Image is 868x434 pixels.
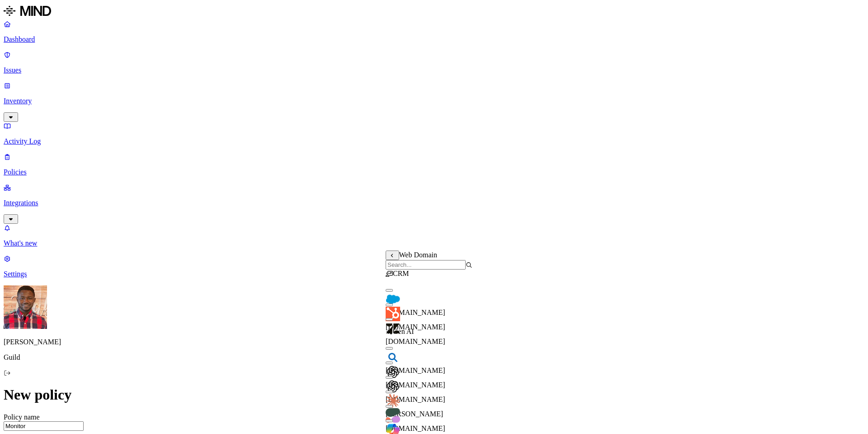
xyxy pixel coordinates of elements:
[4,255,864,278] a: Settings
[4,199,864,207] p: Integrations
[4,35,864,43] p: Dashboard
[386,365,400,379] img: chat.openai.com favicon
[4,183,864,222] a: Integrations
[4,353,864,362] p: Guild
[4,20,864,43] a: Dashboard
[4,82,864,121] a: Inventory
[4,153,864,176] a: Policies
[4,137,864,145] p: Activity Log
[4,97,864,105] p: Inventory
[4,168,864,176] p: Policies
[386,394,400,408] img: claude.ai favicon
[4,224,864,247] a: What's new
[4,413,40,421] label: Policy name
[386,292,400,307] img: salesforce.com favicon
[386,321,400,336] img: zendesk.com favicon
[399,251,437,259] span: Web Domain
[4,239,864,247] p: What's new
[4,66,864,74] p: Issues
[4,285,47,329] img: Charles Sawadogo
[4,421,84,431] input: name
[386,307,400,321] img: hubspot.com favicon
[386,408,400,423] img: cohere.com favicon
[4,4,864,20] a: MIND
[386,270,472,278] div: CRM
[386,328,472,336] div: Gen AI
[386,350,400,365] img: bing.com favicon
[386,379,400,394] img: chatgpt.com favicon
[4,386,864,403] h1: New policy
[4,4,51,18] img: MIND
[4,270,864,278] p: Settings
[4,122,864,145] a: Activity Log
[4,51,864,74] a: Issues
[386,260,466,270] input: Search...
[386,338,445,345] span: [DOMAIN_NAME]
